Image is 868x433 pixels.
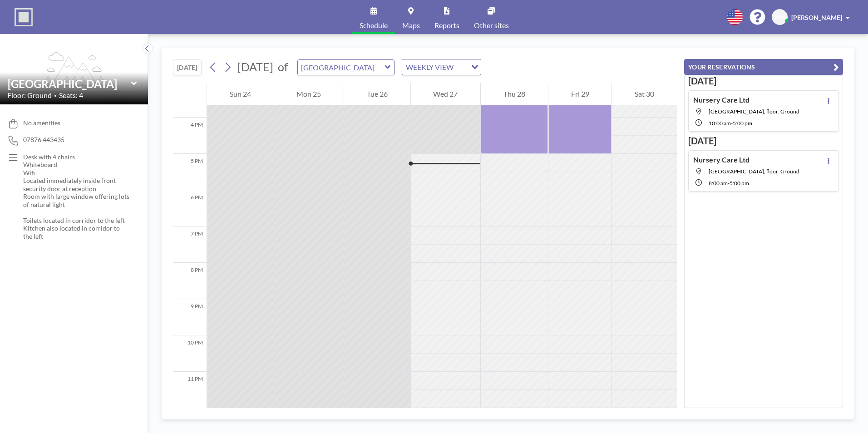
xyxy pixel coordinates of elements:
span: Westhill BC Meeting Room, floor: Ground [709,108,799,115]
p: Desk with 4 chairs [23,153,130,161]
img: organization-logo [15,8,33,26]
span: [PERSON_NAME] [791,14,842,21]
h4: Nursery Care Ltd [693,95,750,104]
span: 5:00 PM [730,180,749,187]
span: No amenities [23,119,60,127]
input: Search for option [456,61,466,73]
span: • [54,93,57,98]
div: Tue 26 [344,83,410,105]
h3: [DATE] [688,135,839,147]
div: 11 PM [173,372,207,408]
span: Schedule [360,22,388,29]
div: Search for option [402,59,481,75]
span: [DATE] [237,60,273,74]
p: Whiteboard [23,161,130,169]
h4: Nursery Care Ltd [693,155,750,164]
span: 8:00 AM [709,180,728,187]
div: Wed 27 [411,83,481,105]
span: Other sites [474,22,509,29]
div: 4 PM [173,118,207,154]
div: 7 PM [173,226,207,263]
span: Floor: Ground [7,91,52,100]
span: 10:00 AM [709,120,731,127]
p: Wifi [23,169,130,177]
span: - [731,120,733,127]
span: 5:00 PM [733,120,752,127]
input: Westhill BC Meeting Room [8,77,131,90]
p: Located immediately inside front security door at reception [23,177,130,192]
input: Westhill BC Meeting Room [298,60,385,75]
span: of [278,60,288,74]
div: 8 PM [173,263,207,299]
div: 9 PM [173,299,207,335]
span: 07876 443435 [23,136,64,144]
button: YOUR RESERVATIONS [684,59,843,75]
h3: [DATE] [688,75,839,87]
span: KM [774,13,785,21]
div: Thu 28 [481,83,548,105]
p: Room with large window offering lots of natural light [23,192,130,208]
div: 6 PM [173,190,207,226]
span: Seats: 4 [59,91,83,100]
div: 10 PM [173,335,207,372]
span: Maps [402,22,420,29]
p: Toilets located in corridor to the left [23,216,130,225]
span: Westhill BC Meeting Room, floor: Ground [709,168,799,175]
button: [DATE] [173,59,202,75]
div: 5 PM [173,154,207,190]
div: Sat 30 [612,83,677,105]
span: - [728,180,730,187]
span: Reports [434,22,459,29]
div: Fri 29 [548,83,612,105]
div: Mon 25 [274,83,344,105]
p: Kitchen also located in corridor to the left [23,224,130,240]
div: Sun 24 [207,83,274,105]
span: WEEKLY VIEW [404,61,455,73]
